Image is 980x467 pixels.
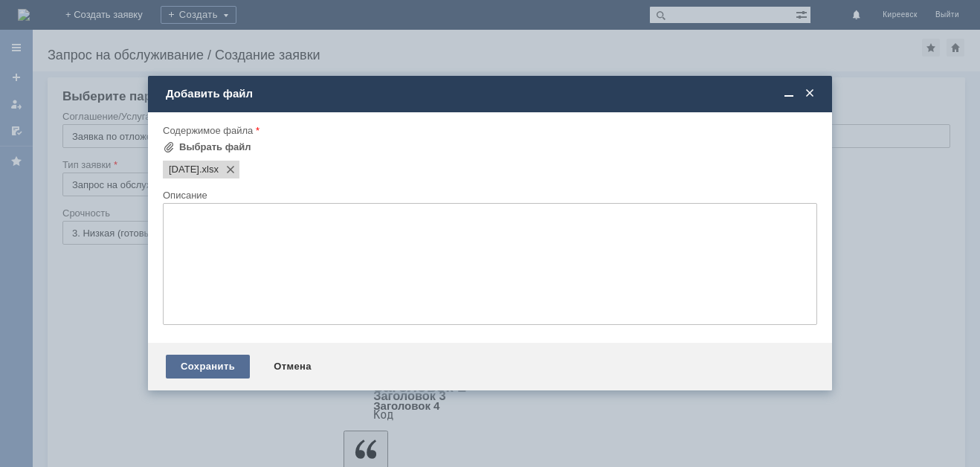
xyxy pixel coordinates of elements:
[169,164,199,175] span: 01.09.2025.xlsx
[163,190,814,200] div: Описание
[6,6,217,30] div: Добрый вечер. Прошу удалить отложенные чеки за [DATE]
[199,164,219,175] span: 01.09.2025.xlsx
[166,87,817,100] div: Добавить файл
[781,87,796,100] span: Свернуть (Ctrl + M)
[802,87,817,100] span: Закрыть
[179,141,251,153] div: Выбрать файл
[163,126,814,135] div: Содержимое файла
